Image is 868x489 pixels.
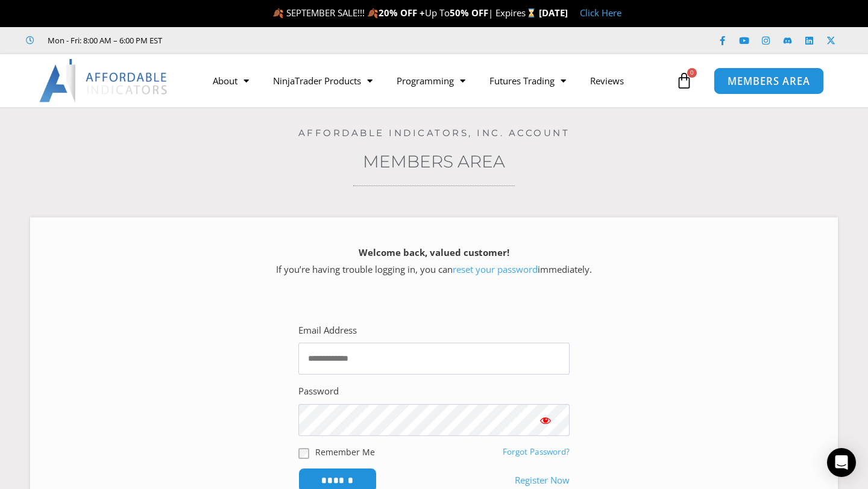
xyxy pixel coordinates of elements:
[477,67,578,95] a: Futures Trading
[521,404,570,436] button: Show password
[379,7,425,19] strong: 20% OFF +
[385,67,477,95] a: Programming
[298,383,339,400] label: Password
[450,7,488,19] strong: 50% OFF
[298,127,570,139] a: Affordable Indicators, Inc. Account
[261,67,385,95] a: NinjaTrader Products
[45,33,162,48] span: Mon - Fri: 8:00 AM – 6:00 PM EST
[827,448,856,477] div: Open Intercom Messenger
[713,67,823,94] a: MEMBERS AREA
[453,263,538,275] a: reset your password
[51,244,817,278] p: If you’re having trouble logging in, you can immediately.
[727,76,810,86] span: MEMBERS AREA
[201,67,261,95] a: About
[363,151,505,172] a: Members Area
[315,446,375,458] label: Remember Me
[527,8,536,17] img: ⌛
[687,68,697,78] span: 0
[179,34,360,46] iframe: Customer reviews powered by Trustpilot
[201,67,673,95] nav: Menu
[359,246,509,258] strong: Welcome back, valued customer!
[272,7,538,19] span: 🍂 SEPTEMBER SALE!!! 🍂 Up To | Expires
[298,322,357,339] label: Email Address
[580,7,621,19] a: Click Here
[515,472,570,489] a: Register Now
[578,67,636,95] a: Reviews
[539,7,568,19] strong: [DATE]
[503,446,570,457] a: Forgot Password?
[39,59,169,102] img: LogoAI | Affordable Indicators – NinjaTrader
[658,63,711,98] a: 0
